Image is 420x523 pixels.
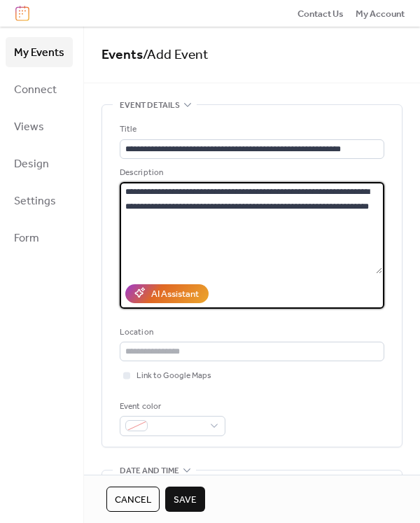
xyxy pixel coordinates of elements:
span: Connect [14,79,57,101]
button: Cancel [106,487,160,512]
span: Link to Google Maps [136,369,211,383]
div: Event color [120,400,223,414]
div: Title [120,123,381,137]
div: AI Assistant [151,287,199,301]
span: Views [14,116,44,138]
a: Views [6,111,73,141]
a: Settings [6,186,73,216]
span: Contact Us [297,7,344,21]
a: Events [101,42,143,68]
span: Settings [14,190,56,212]
span: Design [14,153,49,175]
a: My Events [6,37,73,67]
a: Design [6,148,73,179]
div: Description [120,166,381,180]
span: Save [174,493,197,507]
span: My Events [14,42,64,64]
span: Date and time [120,463,179,477]
a: My Account [356,6,405,20]
span: Cancel [115,493,151,507]
span: / Add Event [143,42,209,68]
span: Event details [120,99,180,113]
img: logo [15,6,29,21]
button: AI Assistant [125,284,209,302]
span: Form [14,228,39,249]
button: Save [165,487,205,512]
a: Form [6,223,73,253]
a: Connect [6,74,73,104]
a: Contact Us [297,6,344,20]
span: My Account [356,7,405,21]
div: Location [120,326,381,340]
